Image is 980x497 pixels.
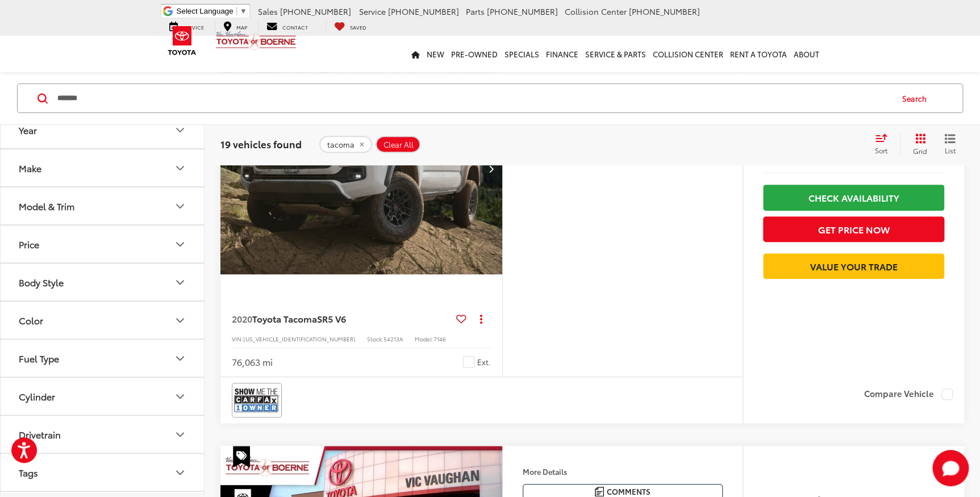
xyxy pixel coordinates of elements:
span: Sort [875,145,887,155]
button: remove tacoma%20 [319,136,372,153]
a: Rent a Toyota [727,36,790,72]
a: Service & Parts: Opens in a new tab [582,36,649,72]
div: Body Style [19,277,64,287]
a: Pre-Owned [448,36,501,72]
div: Drivetrain [19,429,61,440]
a: Home [408,36,423,72]
div: Cylinder [19,391,55,402]
a: Map [215,20,256,32]
a: New [423,36,448,72]
button: DrivetrainDrivetrain [1,416,205,453]
div: Model & Trim [173,199,187,212]
div: Drivetrain [173,427,187,441]
img: CarFax One Owner [234,385,280,415]
span: Comments [607,486,650,497]
div: Fuel Type [173,351,187,365]
span: Ext. [477,357,491,367]
div: Model & Trim [19,201,74,211]
a: Select Language​ [177,7,247,15]
span: ▼ [240,7,247,15]
a: Check Availability [763,185,944,210]
div: Cylinder [173,389,187,403]
div: 76,063 mi [232,356,273,369]
button: Actions [471,308,491,328]
a: Specials [501,36,543,72]
a: 2020Toyota TacomaSR5 V6 [232,312,452,325]
a: Value Your Trade [763,253,944,279]
span: List [944,145,956,155]
button: Toggle Chat Window [932,450,969,486]
img: Comments [595,487,604,496]
img: Toyota [161,22,203,59]
button: Select sort value [869,133,900,156]
button: CylinderCylinder [1,378,205,415]
span: Sales [258,6,278,17]
label: Compare Vehicle [864,389,953,400]
div: Price [173,237,187,250]
a: About [790,36,823,72]
span: Stock: [367,335,383,343]
button: PricePrice [1,225,205,262]
div: Color [19,315,43,325]
div: Body Style [173,275,187,289]
a: My Saved Vehicles [326,20,375,32]
span: [PHONE_NUMBER] [388,6,459,17]
span: Clear All [383,140,414,149]
button: Clear All [376,136,420,153]
a: Finance [543,36,582,72]
span: Special [233,446,250,467]
span: White [463,356,474,367]
span: [PHONE_NUMBER] [629,6,700,17]
img: Vic Vaughan Toyota of Boerne [215,31,297,51]
button: TagsTags [1,454,205,491]
span: [US_VEHICLE_IDENTIFICATION_NUMBER] [243,335,356,343]
button: MakeMake [1,149,205,186]
button: Search [891,84,943,112]
input: Search by Make, Model, or Keyword [56,85,891,112]
h4: More Details [523,467,723,475]
span: tacoma [327,140,355,149]
svg: Start Chat [932,450,969,486]
span: 19 vehicles found [220,137,302,151]
span: Collision Center [565,6,627,17]
span: 54213A [383,335,403,343]
span: Grid [913,146,927,156]
span: VIN: [232,335,243,343]
span: Select Language [177,7,233,15]
button: YearYear [1,111,205,148]
div: Fuel Type [19,353,59,364]
div: Year [19,124,37,135]
span: Toyota Tacoma [252,312,317,325]
button: Model & TrimModel & Trim [1,187,205,224]
div: 2020 Toyota Tacoma SR5 V6 0 [220,62,503,274]
div: Color [173,313,187,327]
img: 2020 Toyota Tacoma SR5 V6 [220,62,503,275]
span: [PHONE_NUMBER] [280,6,351,17]
div: Year [173,123,187,136]
span: [PHONE_NUMBER] [487,6,558,17]
a: Collision Center [649,36,727,72]
button: Get Price Now [763,216,944,242]
a: 2020 Toyota Tacoma SR5 V62020 Toyota Tacoma SR5 V62020 Toyota Tacoma SR5 V62020 Toyota Tacoma SR5 V6 [220,62,503,274]
div: Make [173,161,187,174]
span: 7146 [433,335,446,343]
div: Tags [173,465,187,479]
button: Fuel TypeFuel Type [1,340,205,377]
span: Saved [350,23,366,31]
div: Price [19,239,39,249]
button: Next image [479,149,502,189]
button: List View [936,133,964,156]
span: dropdown dots [480,314,482,323]
a: Service [161,20,212,32]
span: Service [359,6,386,17]
span: SR5 V6 [317,312,346,325]
span: 2020 [232,312,252,325]
button: ColorColor [1,302,205,339]
a: Contact [258,20,316,32]
span: Model: [415,335,433,343]
button: Body StyleBody Style [1,264,205,300]
button: Grid View [900,133,936,156]
div: Make [19,162,41,173]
